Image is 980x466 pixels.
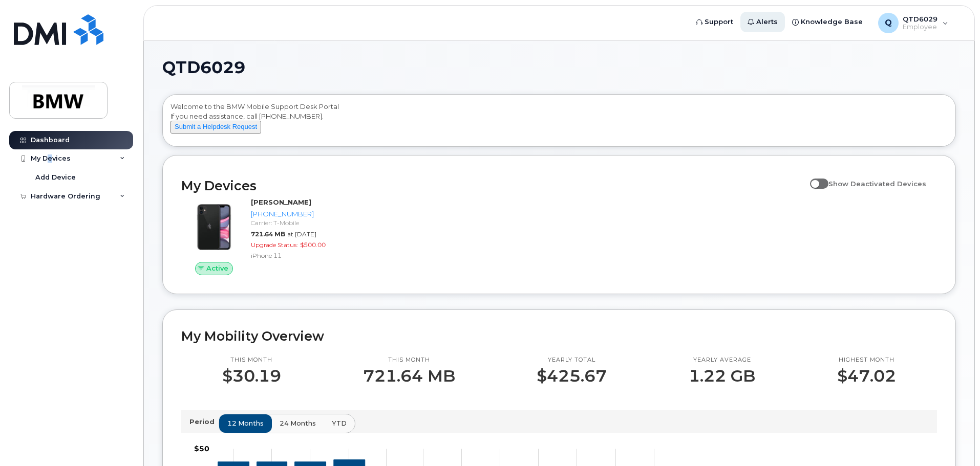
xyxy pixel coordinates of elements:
iframe: Messenger Launcher [935,421,972,458]
div: iPhone 11 [251,251,357,260]
span: at [DATE] [287,230,316,238]
a: Active[PERSON_NAME][PHONE_NUMBER]Carrier: T-Mobile721.64 MBat [DATE]Upgrade Status:$500.00iPhone 11 [181,197,361,275]
p: Yearly average [689,356,755,364]
span: Upgrade Status: [251,241,298,249]
span: QTD6029 [162,60,245,75]
input: Show Deactivated Devices [810,174,818,182]
a: Submit a Helpdesk Request [171,122,261,130]
p: Yearly total [537,356,607,364]
span: 721.64 MB [251,230,285,238]
button: Submit a Helpdesk Request [171,121,261,134]
img: iPhone_11.jpg [189,203,239,252]
h2: My Mobility Overview [181,328,937,344]
p: Highest month [837,356,896,364]
span: Show Deactivated Devices [828,180,926,188]
p: 721.64 MB [363,367,455,385]
strong: [PERSON_NAME] [251,198,311,206]
div: Welcome to the BMW Mobile Support Desk Portal If you need assistance, call [PHONE_NUMBER]. [171,102,948,143]
p: $47.02 [837,367,896,385]
span: Active [206,263,228,273]
span: 24 months [280,418,316,428]
p: This month [222,356,281,364]
p: 1.22 GB [689,367,755,385]
span: YTD [332,418,347,428]
p: Period [189,417,219,427]
span: $500.00 [300,241,326,249]
p: This month [363,356,455,364]
div: Carrier: T-Mobile [251,218,357,227]
div: [PHONE_NUMBER] [251,209,357,219]
tspan: $50 [194,444,209,453]
p: $425.67 [537,367,607,385]
h2: My Devices [181,178,805,193]
p: $30.19 [222,367,281,385]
